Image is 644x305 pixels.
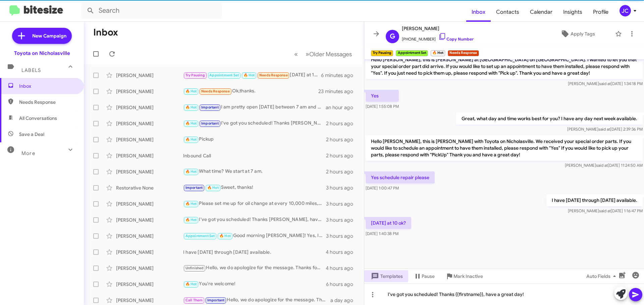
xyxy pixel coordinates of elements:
div: 3 hours ago [326,233,359,239]
div: Restorative None [116,184,183,191]
p: I have [DATE] through [DATE] available. [546,194,643,206]
span: Pause [422,270,435,282]
p: Yes [366,90,399,102]
span: Save a Deal [19,131,44,138]
div: [PERSON_NAME] [116,297,183,304]
span: [PERSON_NAME] [DATE] 1:34:18 PM [568,81,643,86]
div: I've got you scheduled! Thanks {{firstname}}, have a great day! [364,284,644,305]
span: Auto Fields [586,270,619,282]
a: Calendar [525,2,558,22]
div: 4 hours ago [326,265,359,272]
span: Mark Inactive [453,270,483,282]
span: said at [596,163,608,168]
span: Apply Tags [571,28,595,40]
span: Try Pausing [185,73,205,77]
p: Hello [PERSON_NAME], this is [PERSON_NAME] at [GEOGRAPHIC_DATA] on [GEOGRAPHIC_DATA]. I wanted to... [366,54,643,79]
div: [PERSON_NAME] [116,120,183,127]
div: Inbound Call [183,152,326,159]
a: Insights [558,2,588,22]
div: Ok,thanks. [183,87,318,95]
div: 6 minutes ago [321,72,359,79]
span: Needs Response [259,73,288,77]
span: Important [201,105,219,109]
div: [PERSON_NAME] [116,152,183,159]
div: an hour ago [326,104,359,111]
span: 🔥 Hot [207,185,219,190]
span: 🔥 Hot [185,137,197,142]
span: Older Messages [309,51,352,58]
span: Appointment Set [185,234,215,238]
div: 3 hours ago [326,201,359,207]
p: Hello [PERSON_NAME], this is [PERSON_NAME] with Toyota on Nicholasville. We received your special... [366,135,643,161]
div: [PERSON_NAME] [116,136,183,143]
button: Apply Tags [543,28,612,40]
div: [PERSON_NAME] [116,201,183,207]
span: Inbox [19,83,76,89]
button: Pause [408,270,440,282]
span: 🔥 Hot [185,282,197,286]
span: « [294,50,298,58]
div: [PERSON_NAME] [116,72,183,79]
div: [PERSON_NAME] [116,217,183,223]
span: [PERSON_NAME] [DATE] 1:16:47 PM [568,208,643,213]
span: Needs Response [201,89,230,93]
div: 2 hours ago [326,168,359,175]
button: Auto Fields [581,270,624,282]
small: Try Pausing [371,50,393,56]
span: Unfinished [185,266,204,270]
span: G [390,31,395,42]
span: said at [598,127,610,132]
span: Templates [370,270,403,282]
span: 🔥 Hot [244,73,255,77]
small: Needs Response [448,50,479,56]
p: Yes schedule repair please [366,171,435,183]
a: Contacts [491,2,525,22]
div: [PERSON_NAME] [116,104,183,111]
div: 3 hours ago [326,184,359,191]
div: [PERSON_NAME] [116,249,183,255]
span: Important [207,298,225,302]
div: Please set me up for oil change at every 10,000 miles, not 5,000 miles. [183,200,326,208]
div: Good morning [PERSON_NAME]! Yes, I can reschedule you. When would you like to come in? [183,232,326,240]
span: [PERSON_NAME] [DATE] 2:39:36 PM [567,127,643,132]
span: 🔥 Hot [185,105,197,109]
small: 🔥 Hot [431,50,445,56]
span: 🔥 Hot [185,202,197,206]
div: JC [620,5,631,16]
a: Profile [588,2,614,22]
nav: Page navigation example [290,47,356,61]
span: » [306,50,309,58]
div: I've got you scheduled! Thanks [PERSON_NAME], have a great day! [183,120,326,127]
div: 3 hours ago [326,217,359,223]
div: 2 hours ago [326,136,359,143]
span: [PERSON_NAME] [DATE] 11:24:50 AM [565,163,643,168]
span: More [21,150,35,156]
div: [PERSON_NAME] [116,265,183,272]
div: 4 hours ago [326,249,359,255]
button: JC [614,5,637,16]
span: All Conversations [19,115,57,122]
div: 2 hours ago [326,120,359,127]
a: Inbox [466,2,491,22]
span: Appointment Set [209,73,239,77]
p: Great, what day and time works best for you? I have any day next week available. [456,112,643,125]
div: You're welcome! [183,280,326,288]
button: Previous [290,47,302,61]
div: Sweet, thanks! [183,184,326,192]
input: Search [81,3,222,19]
span: [PHONE_NUMBER] [402,32,474,43]
div: Hello, we do apologize for the message. Thanks for letting us know, we will update our records! H... [183,264,326,272]
span: [DATE] 1:55:08 PM [366,104,399,109]
span: Needs Response [19,99,76,105]
span: 🔥 Hot [185,121,197,126]
div: 6 hours ago [326,281,359,288]
div: [PERSON_NAME] [116,281,183,288]
h1: Inbox [93,27,118,38]
span: 🔥 Hot [185,89,197,93]
div: 2 hours ago [326,152,359,159]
